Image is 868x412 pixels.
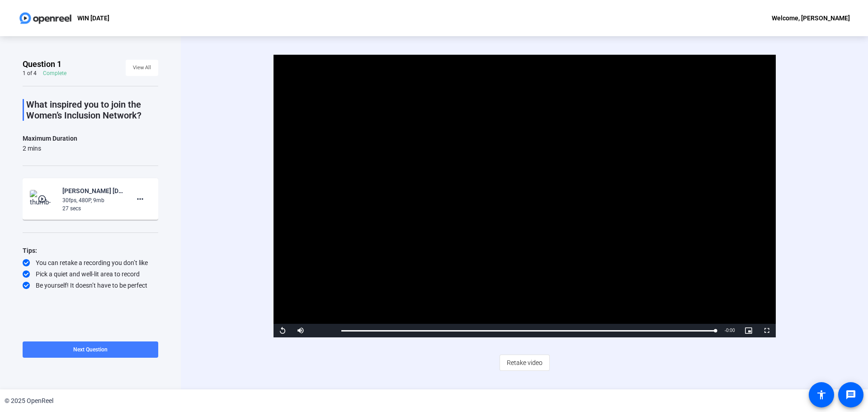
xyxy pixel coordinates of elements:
div: 27 secs [62,204,123,213]
button: Replay [274,324,292,337]
div: Be yourself! It doesn’t have to be perfect [23,281,158,290]
div: 2 mins [23,144,77,153]
img: OpenReel logo [18,9,73,27]
div: Maximum Duration [23,133,77,144]
img: thumb-nail [30,190,57,208]
div: Welcome, [PERSON_NAME] [772,13,850,24]
span: Retake video [507,354,542,371]
mat-icon: accessibility [816,389,827,400]
mat-icon: play_circle_outline [38,194,48,204]
div: Video Player [274,55,776,337]
div: © 2025 OpenReel [5,396,53,406]
p: What inspired you to join the Women’s Inclusion Network? [26,99,158,121]
div: Progress Bar [341,330,716,331]
div: Tips: [23,245,158,256]
span: View All [133,61,151,75]
div: Complete [43,70,66,77]
div: [PERSON_NAME] [DATE]-WIN September 2025-1759940636594-webcam [62,185,123,196]
span: - [725,328,726,333]
button: Mute [292,324,310,337]
mat-icon: message [845,389,856,400]
span: 0:00 [726,328,735,333]
button: Retake video [500,355,550,371]
div: Pick a quiet and well-lit area to record [23,270,158,279]
button: Picture-in-Picture [740,324,758,337]
span: Question 1 [23,59,61,70]
p: WIN [DATE] [77,13,109,24]
button: Next Question [23,341,158,358]
div: 1 of 4 [23,70,37,77]
div: 30fps, 480P, 9mb [62,196,123,204]
div: You can retake a recording you don’t like [23,258,158,267]
span: Next Question [73,346,108,353]
mat-icon: more_horiz [135,194,146,204]
button: View All [126,60,158,76]
button: Fullscreen [758,324,776,337]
